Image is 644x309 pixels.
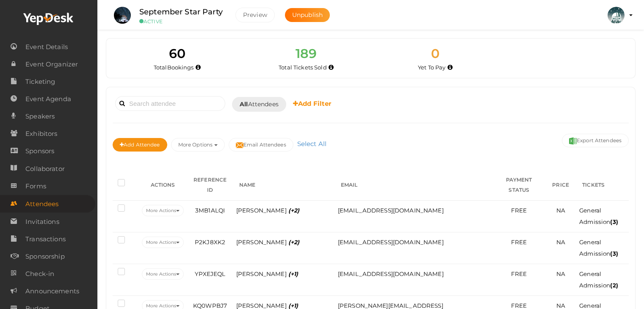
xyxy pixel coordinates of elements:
[25,283,79,300] span: Announcements
[193,177,227,193] span: REFERENCE ID
[167,64,194,71] span: Bookings
[279,64,327,71] span: Total Tickets Sold
[579,207,618,225] span: General Admission
[139,6,223,18] label: September Star Party
[562,134,629,147] button: Export Attendees
[235,8,275,22] button: Preview
[292,11,323,19] span: Unpublish
[229,138,293,152] button: Email Attendees
[556,207,565,214] span: NA
[236,270,299,277] span: [PERSON_NAME]
[196,65,201,70] i: Total number of bookings
[171,138,225,152] button: More Options
[25,125,57,142] span: Exhibitors
[288,239,300,246] i: (+2)
[329,65,334,70] i: Total number of tickets sold
[236,207,300,214] span: [PERSON_NAME]
[511,239,527,246] span: FREE
[115,96,225,111] input: Search attendee
[338,239,444,246] span: [EMAIL_ADDRESS][DOMAIN_NAME]
[236,239,300,246] span: [PERSON_NAME]
[195,207,225,214] span: 3MB1ALQI
[25,213,59,230] span: Invitations
[25,39,68,55] span: Event Details
[610,250,618,257] b: (3)
[610,282,618,289] b: (2)
[25,248,65,265] span: Sponsorship
[142,268,184,280] button: More Actions
[25,178,46,195] span: Forms
[25,143,54,160] span: Sponsors
[288,207,300,214] i: (+2)
[154,64,194,71] span: Total
[285,8,330,22] button: Unpublish
[608,7,625,24] img: KH323LD6_small.jpeg
[139,18,223,25] small: ACTIVE
[195,239,225,246] span: P2KJ8XK2
[293,99,332,108] b: Add Filter
[544,170,577,201] th: PRICE
[25,56,78,73] span: Event Organizer
[296,46,317,61] span: 189
[577,170,629,201] th: TICKETS
[114,7,131,24] img: 7MAUYWPU_small.jpeg
[193,302,227,309] span: KQ0WPBJ7
[338,270,444,277] span: [EMAIL_ADDRESS][DOMAIN_NAME]
[494,170,544,201] th: PAYMENT STATUS
[236,302,299,309] span: [PERSON_NAME]
[579,239,618,257] span: General Admission
[140,170,186,201] th: ACTIONS
[338,207,444,214] span: [EMAIL_ADDRESS][DOMAIN_NAME]
[579,270,618,289] span: General Admission
[610,218,618,225] b: (3)
[418,64,445,71] span: Yet To Pay
[195,270,226,277] span: YPXEJEQL
[169,46,185,61] span: 60
[25,231,66,248] span: Transactions
[234,170,336,201] th: NAME
[25,73,55,90] span: Ticketing
[556,239,565,246] span: NA
[25,108,55,125] span: Speakers
[142,237,184,248] button: More Actions
[556,302,565,309] span: NA
[431,46,439,61] span: 0
[25,196,58,212] span: Attendees
[511,302,527,309] span: FREE
[511,207,527,214] span: FREE
[556,270,565,277] span: NA
[511,270,527,277] span: FREE
[288,302,299,309] i: (+1)
[569,137,577,145] img: excel.svg
[288,270,299,277] i: (+1)
[113,138,167,152] button: Add Attendee
[25,160,65,177] span: Collaborator
[336,170,494,201] th: EMAIL
[142,205,184,216] button: More Actions
[25,265,54,282] span: Check-in
[236,141,243,149] img: mail-filled.svg
[240,100,279,109] span: Attendees
[25,91,71,108] span: Event Agenda
[240,100,248,108] b: All
[295,140,329,148] a: Select All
